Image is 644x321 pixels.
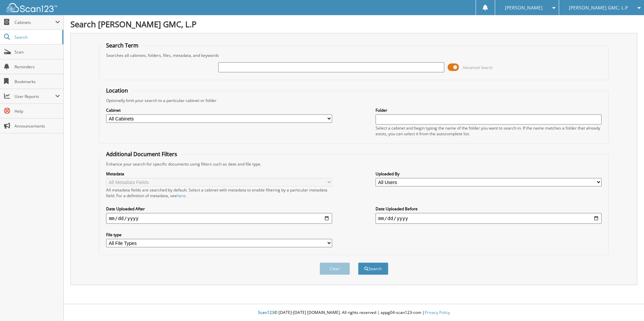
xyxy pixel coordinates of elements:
[14,108,60,114] span: Help
[103,161,605,167] div: Enhance your search for specific documents using filters such as date and file type.
[376,206,602,212] label: Date Uploaded Before
[14,79,60,84] span: Bookmarks
[103,150,181,158] legend: Additional Document Filters
[505,6,543,10] span: [PERSON_NAME]
[106,171,332,177] label: Metadata
[14,34,59,40] span: Search
[14,49,60,55] span: Scan
[103,87,131,94] legend: Location
[106,107,332,113] label: Cabinet
[103,42,142,49] legend: Search Term
[376,171,602,177] label: Uploaded By
[14,123,60,129] span: Announcements
[358,262,388,275] button: Search
[376,107,602,113] label: Folder
[64,305,644,321] div: © [DATE]-[DATE] [DOMAIN_NAME]. All rights reserved | appg04-scan123-com |
[14,64,60,70] span: Reminders
[106,187,332,199] div: All metadata fields are searched by default. Select a cabinet with metadata to enable filtering b...
[103,52,605,58] div: Searches all cabinets, folders, files, metadata, and keywords
[106,213,332,224] input: start
[376,213,602,224] input: end
[463,65,493,70] span: Advanced Search
[14,20,55,25] span: Cabinets
[106,206,332,212] label: Date Uploaded After
[258,310,274,315] span: Scan123
[425,310,450,315] a: Privacy Policy
[14,94,55,99] span: User Reports
[7,3,57,12] img: scan123-logo-white.svg
[320,262,350,275] button: Clear
[106,232,332,238] label: File type
[569,6,628,10] span: [PERSON_NAME] GMC, L.P
[376,125,602,137] div: Select a cabinet and begin typing the name of the folder you want to search in. If the name match...
[70,19,637,30] h1: Search [PERSON_NAME] GMC, L.P
[177,193,186,199] a: here
[103,98,605,103] div: Optionally limit your search to a particular cabinet or folder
